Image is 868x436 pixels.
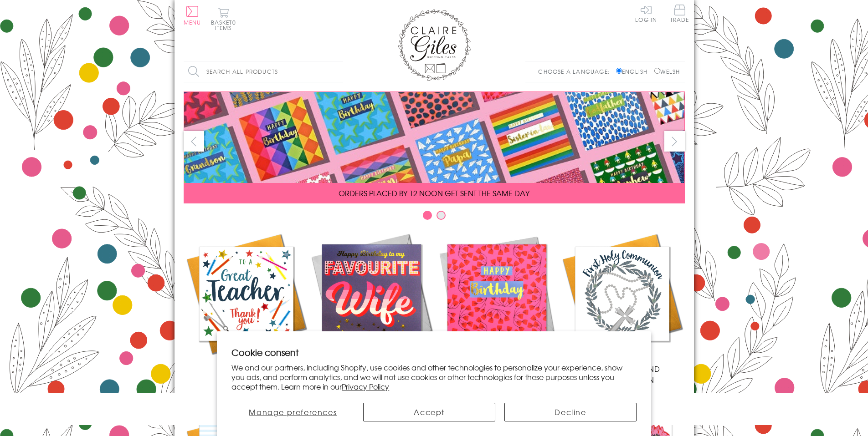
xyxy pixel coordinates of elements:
[654,67,680,76] label: Welsh
[231,346,637,359] h2: Cookie consent
[231,363,637,391] p: We and our partners, including Shopify, use cookies and other technologies to personalize your ex...
[635,5,657,22] a: Log In
[184,131,204,152] button: prev
[184,61,343,82] input: Search all products
[334,61,343,82] input: Search
[670,5,689,22] span: Trade
[670,5,689,24] a: Trade
[423,211,432,220] button: Carousel Page 1 (Current Slide)
[437,211,446,220] button: Carousel Page 2
[504,403,637,421] button: Decline
[664,131,685,152] button: next
[339,188,529,198] span: ORDERS PLACED BY 12 NOON GET SENT THE SAME DAY
[654,68,660,74] input: Welsh
[363,403,495,421] button: Accept
[434,231,560,374] a: Birthdays
[184,6,201,25] button: Menu
[538,67,614,76] p: Choose a language:
[616,67,652,76] label: English
[215,18,236,32] span: 0 items
[342,381,389,392] a: Privacy Policy
[249,406,337,417] span: Manage preferences
[560,231,685,385] a: Communion and Confirmation
[184,210,685,224] div: Carousel Pagination
[231,403,354,421] button: Manage preferences
[211,7,236,30] button: Basket0 items
[184,231,309,374] a: Academic
[184,18,201,26] span: Menu
[616,68,622,74] input: English
[398,9,471,81] img: Claire Giles Greetings Cards
[309,231,434,374] a: New Releases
